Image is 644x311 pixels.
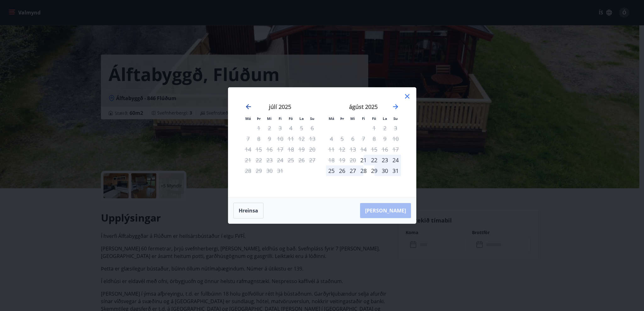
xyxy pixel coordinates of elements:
[350,116,355,121] small: Mi
[326,133,337,144] td: Not available. mánudagur, 4. ágúst 2025
[243,165,253,176] td: Not available. mánudagur, 28. júlí 2025
[380,123,390,133] td: Not available. laugardagur, 2. ágúst 2025
[275,123,286,133] td: Not available. fimmtudagur, 3. júlí 2025
[380,144,390,155] td: Not available. laugardagur, 16. ágúst 2025
[307,155,318,165] td: Not available. sunnudagur, 27. júlí 2025
[296,133,307,144] td: Not available. laugardagur, 12. júlí 2025
[390,165,401,176] td: Choose sunnudagur, 31. ágúst 2025 as your check-in date. It’s available.
[337,155,347,165] td: Not available. þriðjudagur, 19. ágúst 2025
[358,155,369,165] td: Choose fimmtudagur, 21. ágúst 2025 as your check-in date. It’s available.
[369,144,380,155] td: Not available. föstudagur, 15. ágúst 2025
[243,144,253,155] td: Not available. mánudagur, 14. júlí 2025
[326,144,337,155] td: Not available. mánudagur, 11. ágúst 2025
[286,144,296,155] td: Not available. föstudagur, 18. júlí 2025
[390,133,401,144] td: Not available. sunnudagur, 10. ágúst 2025
[390,144,401,155] td: Not available. sunnudagur, 17. ágúst 2025
[245,116,251,121] small: Má
[275,133,286,144] td: Not available. fimmtudagur, 10. júlí 2025
[369,123,380,133] td: Not available. föstudagur, 1. ágúst 2025
[264,165,275,176] td: Not available. miðvikudagur, 30. júlí 2025
[337,144,347,155] td: Not available. þriðjudagur, 12. ágúst 2025
[349,103,378,110] strong: ágúst 2025
[347,133,358,144] td: Not available. miðvikudagur, 6. ágúst 2025
[243,155,253,165] td: Not available. mánudagur, 21. júlí 2025
[347,155,358,165] td: Not available. miðvikudagur, 20. ágúst 2025
[369,165,380,176] td: Choose föstudagur, 29. ágúst 2025 as your check-in date. It’s available.
[286,123,296,133] td: Not available. föstudagur, 4. júlí 2025
[390,155,401,165] div: 24
[253,155,264,165] td: Not available. þriðjudagur, 22. júlí 2025
[326,155,337,165] td: Not available. mánudagur, 18. ágúst 2025
[296,155,307,165] td: Not available. laugardagur, 26. júlí 2025
[257,116,261,121] small: Þr
[326,165,337,176] div: 25
[307,123,318,133] td: Not available. sunnudagur, 6. júlí 2025
[236,95,408,190] div: Calendar
[279,116,282,121] small: Fi
[286,155,296,165] td: Not available. föstudagur, 25. júlí 2025
[390,165,401,176] div: 31
[340,116,344,121] small: Þr
[380,155,390,165] div: 23
[245,103,252,110] div: Move backward to switch to the previous month.
[337,165,347,176] td: Choose þriðjudagur, 26. ágúst 2025 as your check-in date. It’s available.
[307,133,318,144] td: Not available. sunnudagur, 13. júlí 2025
[269,103,291,110] strong: júlí 2025
[264,123,275,133] td: Not available. miðvikudagur, 2. júlí 2025
[275,144,286,155] td: Not available. fimmtudagur, 17. júlí 2025
[380,133,390,144] td: Not available. laugardagur, 9. ágúst 2025
[264,144,275,155] td: Not available. miðvikudagur, 16. júlí 2025
[264,133,275,144] td: Not available. miðvikudagur, 9. júlí 2025
[380,155,390,165] td: Choose laugardagur, 23. ágúst 2025 as your check-in date. It’s available.
[383,116,387,121] small: La
[233,203,264,218] button: Hreinsa
[329,116,334,121] small: Má
[380,165,390,176] td: Choose laugardagur, 30. ágúst 2025 as your check-in date. It’s available.
[326,165,337,176] td: Choose mánudagur, 25. ágúst 2025 as your check-in date. It’s available.
[358,133,369,144] td: Not available. fimmtudagur, 7. ágúst 2025
[253,144,264,155] td: Not available. þriðjudagur, 15. júlí 2025
[307,144,318,155] td: Not available. sunnudagur, 20. júlí 2025
[253,133,264,144] td: Not available. þriðjudagur, 8. júlí 2025
[372,116,376,121] small: Fö
[347,144,358,155] td: Not available. miðvikudagur, 13. ágúst 2025
[299,116,304,121] small: La
[310,116,314,121] small: Su
[369,165,380,176] div: 29
[337,165,347,176] div: 26
[369,155,380,165] div: 22
[392,103,399,110] div: Move forward to switch to the next month.
[289,116,293,121] small: Fö
[347,165,358,176] td: Choose miðvikudagur, 27. ágúst 2025 as your check-in date. It’s available.
[267,116,272,121] small: Mi
[296,144,307,155] td: Not available. laugardagur, 19. júlí 2025
[380,165,390,176] div: 30
[369,155,380,165] td: Choose föstudagur, 22. ágúst 2025 as your check-in date. It’s available.
[253,123,264,133] td: Not available. þriðjudagur, 1. júlí 2025
[393,116,398,121] small: Su
[358,144,369,155] td: Not available. fimmtudagur, 14. ágúst 2025
[358,165,369,176] div: 28
[362,116,365,121] small: Fi
[337,133,347,144] td: Not available. þriðjudagur, 5. ágúst 2025
[358,155,369,165] div: Aðeins innritun í boði
[275,155,286,165] td: Not available. fimmtudagur, 24. júlí 2025
[390,123,401,133] td: Not available. sunnudagur, 3. ágúst 2025
[296,123,307,133] td: Not available. laugardagur, 5. júlí 2025
[347,165,358,176] div: 27
[358,165,369,176] td: Choose fimmtudagur, 28. ágúst 2025 as your check-in date. It’s available.
[243,133,253,144] td: Not available. mánudagur, 7. júlí 2025
[390,155,401,165] td: Choose sunnudagur, 24. ágúst 2025 as your check-in date. It’s available.
[264,155,275,165] td: Not available. miðvikudagur, 23. júlí 2025
[253,165,264,176] td: Not available. þriðjudagur, 29. júlí 2025
[275,165,286,176] td: Not available. fimmtudagur, 31. júlí 2025
[369,133,380,144] td: Not available. föstudagur, 8. ágúst 2025
[286,133,296,144] td: Not available. föstudagur, 11. júlí 2025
